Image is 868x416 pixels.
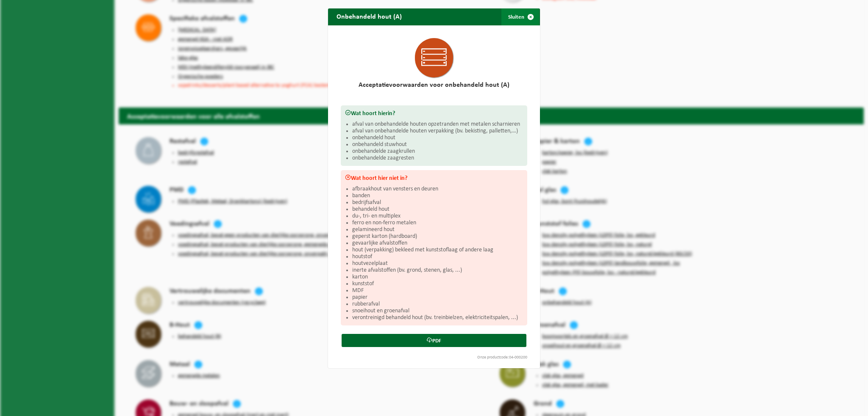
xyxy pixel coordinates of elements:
[345,174,523,182] h3: Wat hoort hier niet in?
[345,110,523,117] h3: Wat hoort hierin?
[352,155,523,162] li: onbehandelde zaagresten
[337,355,531,360] div: Onze productcode:04-000200
[352,206,523,213] li: behandeld hout
[352,274,523,281] li: karton
[352,186,523,193] li: afbraakhout van vensters en deuren
[352,240,523,247] li: gevaarlijke afvalstoffen
[352,287,523,294] li: MDF
[352,267,523,274] li: inerte afvalstoffen (bv. grond, stenen, glas, ...)
[352,141,523,148] li: onbehandeld stuwhout
[352,281,523,287] li: kunststof
[352,253,523,260] li: houtstof
[352,193,523,199] li: banden
[352,220,523,226] li: ferro en non-ferro metalen
[352,128,523,135] li: afval van onbehandelde houten verpakking (bv. bekisting, palletten,…)
[352,121,523,128] li: afval van onbehandelde houten opzetranden met metalen scharnieren
[352,135,523,141] li: onbehandeld hout
[342,334,526,347] a: PDF
[501,8,539,25] button: Sluiten
[352,314,523,321] li: verontreinigd behandeld hout (bv. treinbielzen, elektriciteitspalen, ...)
[352,260,523,267] li: houtvezelplaat
[352,199,523,206] li: bedrijfsafval
[352,148,523,155] li: onbehandelde zaagkrullen
[352,247,523,253] li: hout (verpakking) bekleed met kunststoflaag of andere laag
[352,213,523,220] li: du-, tri- en multiplex
[341,82,527,88] h2: Acceptatievoorwaarden voor onbehandeld hout (A)
[352,301,523,308] li: rubberafval
[352,233,523,240] li: geperst karton (hardboard)
[352,226,523,233] li: gelamineerd hout
[352,308,523,314] li: snoeihout en groenafval
[328,8,410,25] h2: Onbehandeld hout (A)
[352,294,523,301] li: papier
